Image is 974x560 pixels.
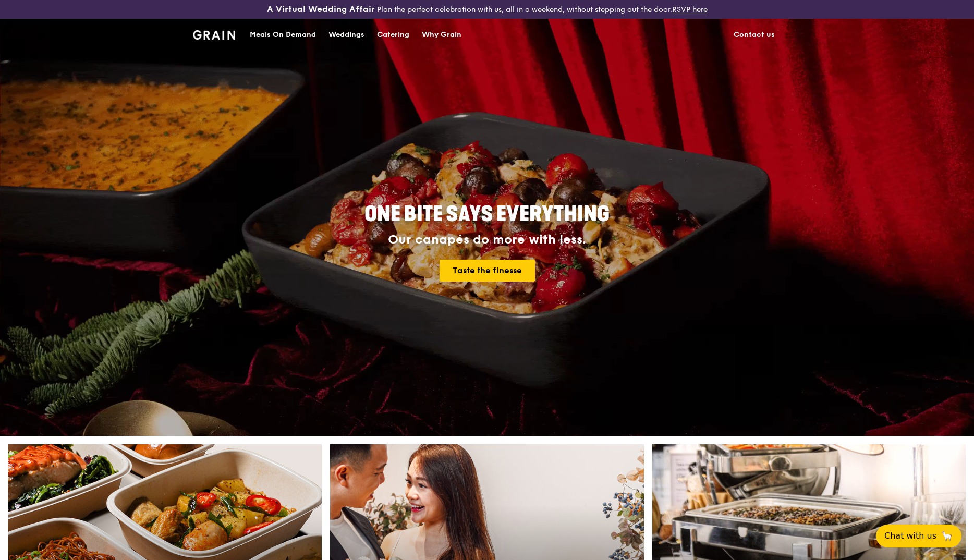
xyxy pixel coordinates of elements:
[440,260,535,282] a: Taste the finesse
[193,30,235,40] img: Grain
[876,525,961,547] button: Chat with us🦙
[377,19,409,51] div: Catering
[250,19,316,51] div: Meals On Demand
[187,4,787,15] div: Plan the perfect celebration with us, all in a weekend, without stepping out the door.
[267,4,375,15] h3: A Virtual Wedding Affair
[371,19,416,51] a: Catering
[422,19,461,51] div: Why Grain
[941,530,953,542] span: 🦙
[299,233,675,247] div: Our canapés do more with less.
[727,19,781,51] a: Contact us
[193,18,235,50] a: GrainGrain
[884,530,936,542] span: Chat with us
[364,202,610,227] span: ONE BITE SAYS EVERYTHING
[416,19,468,51] a: Why Grain
[672,5,708,14] a: RSVP here
[328,19,364,51] div: Weddings
[322,19,371,51] a: Weddings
